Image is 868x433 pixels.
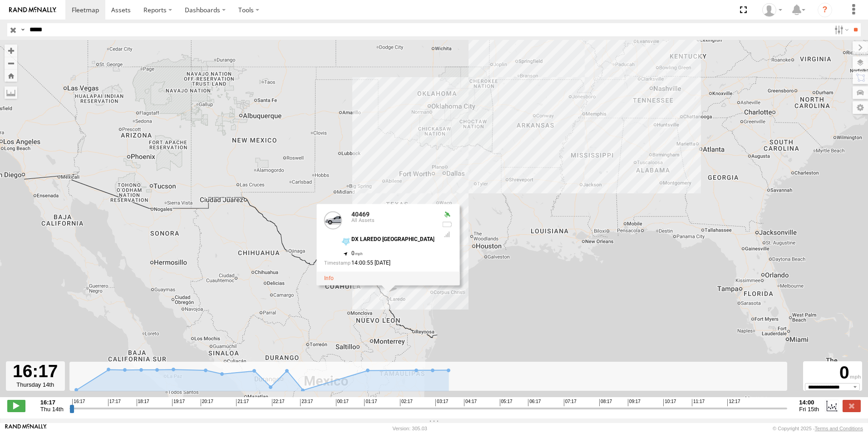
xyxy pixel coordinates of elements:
[393,426,427,431] div: Version: 305.03
[300,399,313,406] span: 23:17
[172,399,185,406] span: 19:17
[5,424,47,433] a: Visit our Website
[137,399,149,406] span: 18:17
[351,250,363,256] span: 0
[628,399,641,406] span: 09:17
[40,399,64,406] strong: 16:17
[464,399,477,406] span: 04:17
[853,101,868,114] label: Map Settings
[108,399,121,406] span: 17:17
[500,399,513,406] span: 05:17
[442,211,453,218] div: Valid GPS Fix
[336,399,349,406] span: 00:17
[599,399,612,406] span: 08:17
[19,23,26,36] label: Search Query
[324,276,334,282] a: View Asset Details
[799,399,819,406] strong: 14:00
[5,86,17,99] label: Measure
[7,400,25,412] label: Play/Stop
[663,399,676,406] span: 10:17
[5,69,17,82] button: Zoom Home
[727,399,740,406] span: 12:17
[799,406,819,413] span: Fri 15th Aug 2025
[72,399,85,406] span: 16:17
[831,23,850,36] label: Search Filter Options
[818,3,832,17] i: ?
[773,426,863,431] div: © Copyright 2025 -
[435,399,448,406] span: 03:17
[759,3,785,17] div: Caseta Laredo TX
[201,399,213,406] span: 20:17
[272,399,285,406] span: 22:17
[324,211,342,229] a: View Asset Details
[815,426,863,431] a: Terms and Conditions
[400,399,413,406] span: 02:17
[5,44,17,57] button: Zoom in
[5,57,17,69] button: Zoom out
[40,406,64,413] span: Thu 14th Aug 2025
[236,399,249,406] span: 21:17
[442,231,453,238] div: Last Event GSM Signal Strength
[351,218,434,224] div: All Assets
[528,399,541,406] span: 06:17
[804,363,861,383] div: 0
[351,211,370,218] a: 40469
[692,399,705,406] span: 11:17
[324,261,434,266] div: Date/time of location update
[843,400,861,412] label: Close
[564,399,577,406] span: 07:17
[351,236,434,242] div: DX LAREDO [GEOGRAPHIC_DATA]
[9,7,56,13] img: rand-logo.svg
[364,399,377,406] span: 01:17
[442,221,453,228] div: No battery health information received from this device.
